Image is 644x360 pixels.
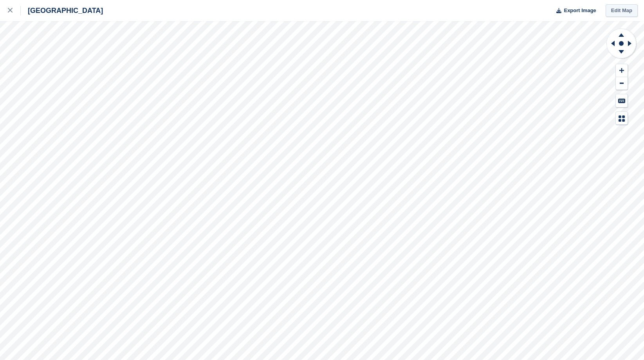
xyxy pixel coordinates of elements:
div: [GEOGRAPHIC_DATA] [21,6,103,15]
a: Edit Map [606,4,638,17]
span: Export Image [564,7,596,14]
button: Zoom In [616,64,628,77]
button: Zoom Out [616,77,628,90]
button: Map Legend [616,112,628,125]
button: Export Image [552,4,596,17]
button: Keyboard Shortcuts [616,94,628,107]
